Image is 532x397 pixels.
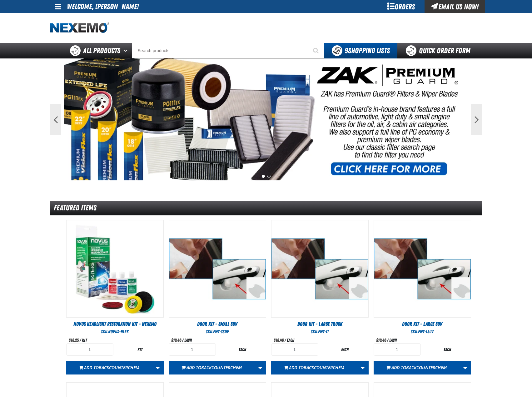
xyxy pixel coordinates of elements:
[271,220,368,317] img: Door Kit - Large Truck
[374,220,471,317] : View Details of the Door Kit - Large SUV
[197,321,237,327] span: Door Kit - Small SUV
[254,361,266,374] a: More Actions
[169,329,266,335] div: SKU:
[66,321,164,328] a: Novus Headlight Restoration Kit - Nexemo
[271,220,368,317] : View Details of the Door Kit - Large Truck
[169,220,266,317] : View Details of the Door Kit - Small SUV
[80,338,81,343] span: /
[459,361,471,374] a: More Actions
[213,329,229,334] span: PWT-SSUV
[374,343,421,356] input: Product Quantity
[324,43,397,58] button: You have 9 Shopping Lists. Open to view details
[267,175,271,178] button: 2 of 2
[50,23,109,33] img: Nexemo logo
[219,347,266,353] div: each
[201,364,242,370] span: BACKCOUNTERCHEM
[186,364,242,370] span: Add to
[84,364,139,370] span: Add to
[67,220,163,317] : View Details of the Novus Headlight Restoration Kit - Nexemo
[357,361,369,374] a: More Actions
[66,361,152,374] button: Add toBACKCOUNTERCHEM
[297,321,342,327] span: Door Kit - Large Truck
[69,338,79,343] span: $18.25
[309,43,324,58] button: Start Searching
[376,338,386,343] span: $18.46
[169,343,216,356] input: Product Quantity
[318,329,329,334] span: PWT-LT
[152,361,164,374] a: More Actions
[182,338,183,343] span: /
[418,329,434,334] span: PWT-LSUV
[406,364,447,370] span: BACKCOUNTERCHEM
[67,220,163,317] img: Novus Headlight Restoration Kit - Nexemo
[304,364,344,370] span: BACKCOUNTERCHEM
[171,338,181,343] span: $18.46
[132,43,324,58] input: Search
[391,364,447,370] span: Add to
[122,43,132,58] button: Open All Products pages
[117,347,164,353] div: kit
[271,361,357,374] button: Add toBACKCOUNTERCHEM
[424,347,471,353] div: each
[374,361,460,374] button: Add toBACKCOUNTERCHEM
[66,343,113,356] input: Product Quantity
[387,338,388,343] span: /
[184,338,192,343] span: each
[287,338,294,343] span: each
[64,58,469,180] img: PG Filters & Wipers
[66,329,164,335] div: SKU:
[50,201,482,215] div: Featured Items
[402,321,442,327] span: Door Kit - Large SUV
[99,364,139,370] span: BACKCOUNTERCHEM
[374,321,471,328] a: Door Kit - Large SUV
[374,329,471,335] div: SKU:
[289,364,344,370] span: Add to
[274,338,284,343] span: $18.46
[374,220,471,317] img: Door Kit - Large SUV
[50,104,61,135] button: Previous
[321,347,369,353] div: each
[83,45,120,56] span: All Products
[271,343,318,356] input: Product Quantity
[169,220,266,317] img: Door Kit - Small SUV
[262,175,265,178] button: 1 of 2
[389,338,397,343] span: each
[397,43,482,58] a: Quick Order Form
[82,338,87,343] span: kit
[345,46,348,55] strong: 9
[345,46,390,55] span: Shopping Lists
[73,321,157,327] span: Novus Headlight Restoration Kit - Nexemo
[108,329,129,334] span: NOVUS-HLRK
[169,321,266,328] a: Door Kit - Small SUV
[271,321,369,328] a: Door Kit - Large Truck
[471,104,482,135] button: Next
[285,338,286,343] span: /
[271,329,369,335] div: SKU:
[169,361,255,374] button: Add toBACKCOUNTERCHEM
